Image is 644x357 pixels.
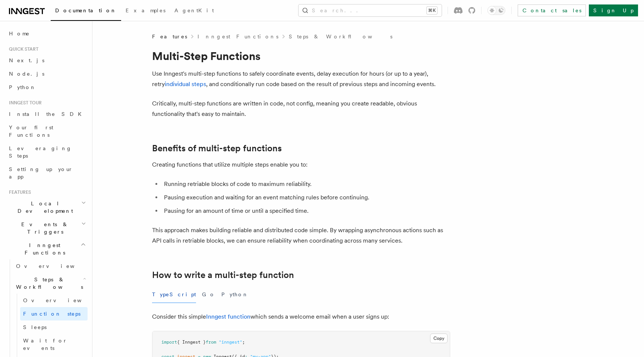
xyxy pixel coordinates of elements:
button: Copy [430,334,448,343]
span: Home [9,30,30,37]
span: Events & Triggers [6,221,81,236]
a: Next.js [6,54,88,67]
span: Local Development [6,200,81,215]
span: Examples [126,7,165,13]
span: Overview [23,297,100,303]
h1: Multi-Step Functions [152,49,450,63]
a: Your first Functions [6,121,88,142]
button: Steps & Workflows [13,273,88,294]
button: Inngest Functions [6,238,88,259]
span: Function steps [23,311,80,317]
a: Node.js [6,67,88,80]
button: Toggle dark mode [487,6,505,15]
a: Wait for events [20,334,88,355]
button: Python [221,286,249,303]
li: Running retriable blocks of code to maximum reliability. [162,179,450,189]
a: Python [6,80,88,94]
span: Documentation [55,7,117,13]
p: Critically, multi-step functions are written in code, not config, meaning you create readable, ob... [152,98,450,119]
p: Consider this simple which sends a welcome email when a user signs up: [152,312,450,322]
span: import [161,339,177,345]
a: Inngest Functions [198,33,278,40]
span: Steps & Workflows [13,276,83,291]
button: TypeScript [152,286,196,303]
span: AgentKit [174,7,214,13]
button: Local Development [6,197,88,218]
p: This approach makes building reliable and distributed code simple. By wrapping asynchronous actio... [152,225,450,246]
span: Overview [16,263,93,269]
a: Leveraging Steps [6,142,88,162]
span: Python [9,84,36,90]
p: Creating functions that utilize multiple steps enable you to: [152,159,450,170]
span: Features [6,189,31,195]
span: "inngest" [219,339,242,345]
button: Events & Triggers [6,218,88,238]
span: Features [152,33,187,40]
span: Setting up your app [9,166,73,180]
span: Inngest tour [6,100,42,106]
button: Go [202,286,215,303]
span: Your first Functions [9,124,53,138]
span: Leveraging Steps [9,145,72,159]
a: Overview [20,294,88,307]
li: Pausing execution and waiting for an event matching rules before continuing. [162,192,450,203]
span: Install the SDK [9,111,86,117]
p: Use Inngest's multi-step functions to safely coordinate events, delay execution for hours (or up ... [152,69,450,89]
a: Sleeps [20,320,88,334]
kbd: ⌘K [427,7,437,14]
a: Contact sales [518,4,586,16]
a: Examples [121,2,170,20]
span: Sleeps [23,324,47,330]
a: Benefits of multi-step functions [152,143,282,154]
a: Setting up your app [6,162,88,183]
li: Pausing for an amount of time or until a specified time. [162,206,450,216]
a: Overview [13,259,88,273]
span: Wait for events [23,338,67,351]
span: Next.js [9,57,44,63]
span: ; [242,339,245,345]
a: How to write a multi-step function [152,270,294,280]
a: Steps & Workflows [289,33,392,40]
span: from [206,339,216,345]
a: individual steps [165,80,206,88]
a: Install the SDK [6,107,88,121]
a: AgentKit [170,2,218,20]
span: Inngest Functions [6,241,80,256]
a: Function steps [20,307,88,320]
a: Sign Up [589,4,638,16]
span: { Inngest } [177,339,206,345]
a: Documentation [51,2,121,21]
button: Search...⌘K [299,4,442,16]
a: Home [6,27,88,40]
span: Node.js [9,71,44,77]
a: Inngest function [206,313,250,320]
span: Quick start [6,46,38,52]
